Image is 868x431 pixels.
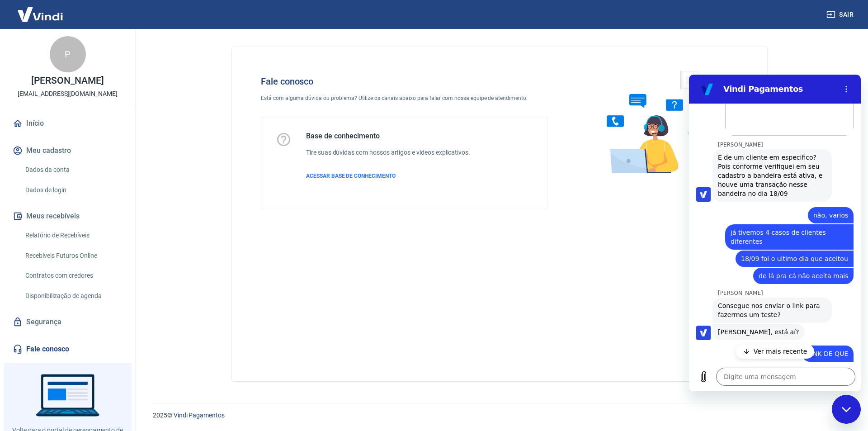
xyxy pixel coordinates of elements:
img: Fale conosco [589,62,726,182]
p: 2025 © [153,411,846,420]
h6: Tire suas dúvidas com nossos artigos e vídeos explicativos. [306,148,470,157]
div: P [50,36,86,72]
h4: Fale conosco [261,76,547,87]
span: ACESSAR BASE DE CONHECIMENTO [306,173,396,179]
a: ACESSAR BASE DE CONHECIMENTO [306,172,470,180]
p: [EMAIL_ADDRESS][DOMAIN_NAME] [18,89,118,99]
img: Vindi [11,0,70,28]
a: Fale conosco [11,339,124,359]
iframe: Botão para iniciar a janela de mensagens, 1 mensagem não lida [832,395,861,424]
a: Recebíveis Futuros Online [22,246,124,265]
a: Início [11,114,124,133]
button: Meu cadastro [11,141,124,161]
a: Disponibilização de agenda [22,287,124,305]
a: Segurança [11,312,124,332]
a: Dados da conta [22,161,124,179]
a: Relatório de Recebíveis [22,226,124,245]
h5: Base de conhecimento [306,132,470,141]
button: Sair [825,6,857,23]
button: Meus recebíveis [11,206,124,226]
p: [PERSON_NAME] [31,76,104,85]
a: Dados de login [22,181,124,199]
a: Vindi Pagamentos [174,412,225,419]
iframe: Janela de mensagens [689,75,861,391]
p: Está com alguma dúvida ou problema? Utilize os canais abaixo para falar com nossa equipe de atend... [261,94,547,102]
a: Contratos com credores [22,266,124,285]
